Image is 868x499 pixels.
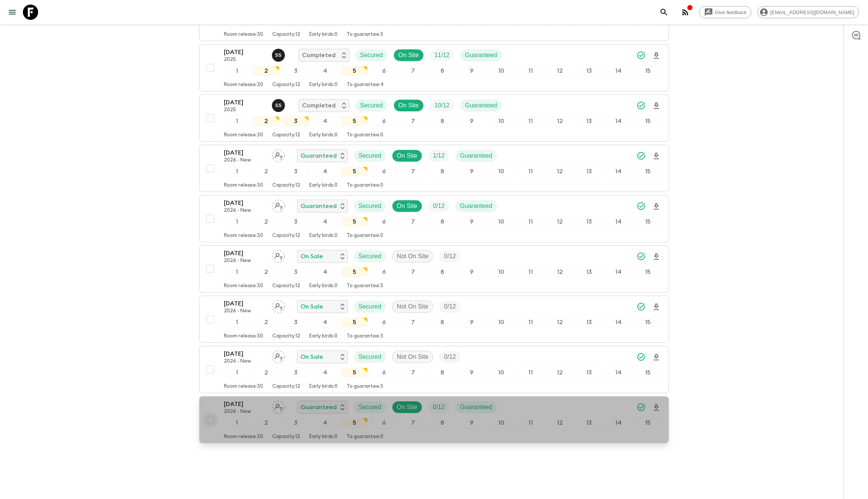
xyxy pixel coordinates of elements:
[199,145,669,192] button: [DATE]2026 - NewAssign pack leaderGuaranteedSecuredOn SiteTrip FillGuaranteed12345678910111213141...
[224,384,263,390] p: Room release: 30
[517,267,543,277] div: 11
[459,368,485,377] div: 9
[635,66,661,76] div: 15
[757,6,859,18] div: [EMAIL_ADDRESS][DOMAIN_NAME]
[576,317,602,327] div: 13
[392,250,434,262] div: Not On Site
[547,217,573,227] div: 12
[302,101,336,110] p: Completed
[301,352,323,361] p: On Sale
[439,351,460,363] div: Trip Fill
[312,166,338,176] div: 4
[652,202,661,211] svg: Download Onboarding
[354,401,386,413] div: Secured
[444,252,456,261] p: 0 / 12
[488,166,514,176] div: 10
[199,396,669,443] button: [DATE]2026 - NewAssign pack leaderGuaranteedSecuredOn SiteTrip FillGuaranteed12345678910111213141...
[283,166,309,176] div: 3
[576,418,602,428] div: 13
[199,94,669,142] button: [DATE]2025Steve SmithCompletedSecuredOn SiteTrip FillGuaranteed123456789101112131415Room release:...
[272,333,300,339] p: Capacity: 12
[272,51,286,57] span: Steve Smith
[459,217,485,227] div: 9
[253,418,280,428] div: 2
[199,296,669,343] button: [DATE]2026 - NewAssign pack leaderOn SaleSecuredNot On SiteTrip Fill123456789101112131415Room rel...
[459,317,485,327] div: 9
[652,252,661,261] svg: Download Onboarding
[547,116,573,126] div: 12
[347,384,383,390] p: To guarantee: 3
[272,353,285,359] span: Assign pack leader
[224,233,263,239] p: Room release: 30
[429,317,456,327] div: 8
[341,368,368,377] div: 5
[224,299,266,308] p: [DATE]
[224,157,266,163] p: 2026 - New
[253,317,280,327] div: 2
[429,267,456,277] div: 8
[224,418,250,428] div: 1
[312,368,338,377] div: 4
[444,352,456,361] p: 0 / 12
[547,166,573,176] div: 12
[397,352,429,361] p: Not On Site
[272,233,300,239] p: Capacity: 12
[341,418,368,428] div: 5
[371,166,397,176] div: 6
[312,418,338,428] div: 4
[301,302,323,311] p: On Sale
[347,182,383,189] p: To guarantee: 0
[354,351,386,363] div: Secured
[488,217,514,227] div: 10
[301,252,323,261] p: On Sale
[312,116,338,126] div: 4
[341,317,368,327] div: 5
[397,202,417,211] p: On Site
[224,308,266,314] p: 2026 - New
[309,82,338,88] p: Early birds: 0
[400,368,426,377] div: 7
[699,6,751,18] a: Give feedback
[605,166,632,176] div: 14
[224,132,263,138] p: Room release: 30
[272,283,300,289] p: Capacity: 12
[199,346,669,393] button: [DATE]2026 - NewAssign pack leaderOn SaleSecuredNot On SiteTrip Fill123456789101112131415Room rel...
[439,301,460,313] div: Trip Fill
[224,333,263,339] p: Room release: 30
[652,403,661,412] svg: Download Onboarding
[547,368,573,377] div: 12
[637,352,646,361] svg: Synced Successfully
[635,418,661,428] div: 15
[428,150,449,162] div: Trip Fill
[547,66,573,76] div: 12
[224,349,266,358] p: [DATE]
[347,32,383,38] p: To guarantee: 3
[272,384,300,390] p: Capacity: 12
[656,5,672,20] button: search adventures
[547,267,573,277] div: 12
[392,351,434,363] div: Not On Site
[272,302,285,309] span: Assign pack leader
[272,132,300,138] p: Capacity: 12
[309,283,338,289] p: Early birds: 0
[635,217,661,227] div: 15
[272,101,286,107] span: Steve Smith
[224,66,250,76] div: 1
[224,434,263,440] p: Room release: 30
[199,245,669,293] button: [DATE]2026 - NewAssign pack leaderOn SaleSecuredNot On SiteTrip Fill123456789101112131415Room rel...
[635,116,661,126] div: 15
[434,101,450,110] p: 10 / 12
[302,51,336,60] p: Completed
[358,252,381,261] p: Secured
[635,317,661,327] div: 15
[392,200,422,212] div: On Site
[394,49,424,61] div: On Site
[547,317,573,327] div: 12
[283,66,309,76] div: 3
[652,302,661,312] svg: Download Onboarding
[399,51,419,60] p: On Site
[272,82,300,88] p: Capacity: 12
[224,166,250,176] div: 1
[309,333,338,339] p: Early birds: 0
[312,217,338,227] div: 4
